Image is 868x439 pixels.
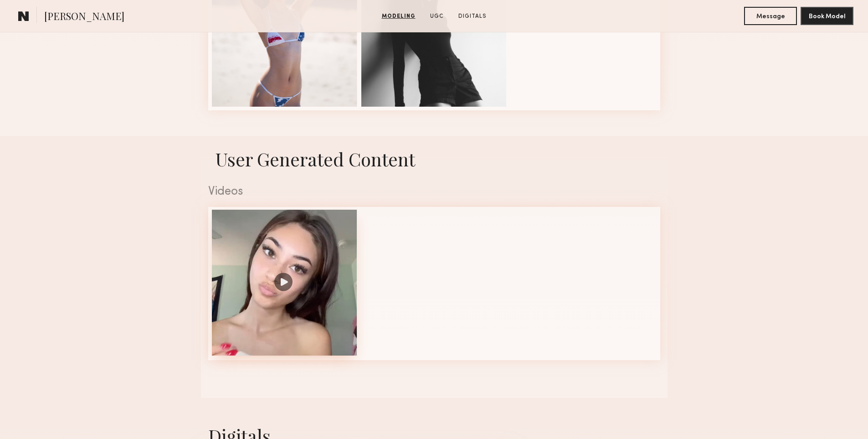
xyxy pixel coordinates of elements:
[801,7,853,25] button: Book Model
[801,12,853,20] a: Book Model
[744,7,797,25] button: Message
[426,12,447,21] a: UGC
[378,12,419,21] a: Modeling
[208,186,660,198] div: Videos
[44,9,124,25] span: [PERSON_NAME]
[455,12,490,21] a: Digitals
[201,147,668,171] h1: User Generated Content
